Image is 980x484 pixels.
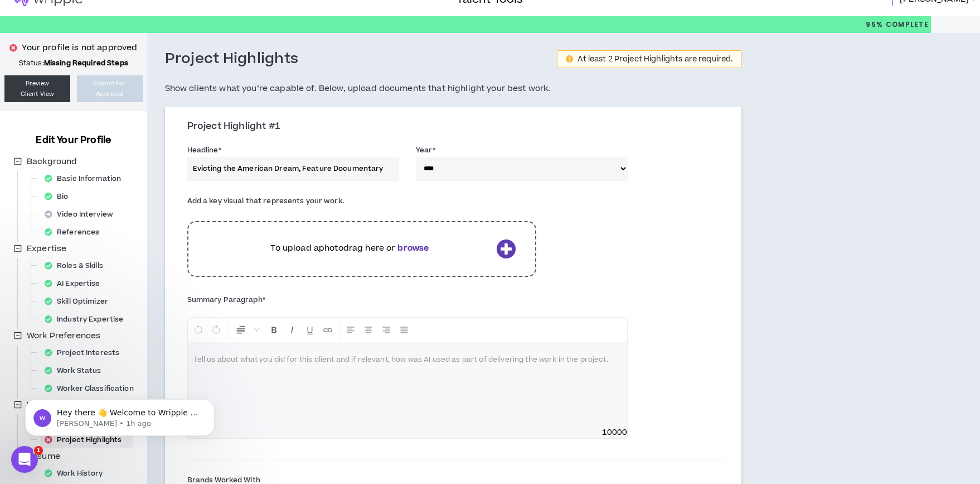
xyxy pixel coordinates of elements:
[31,133,115,147] h3: Edit Your Profile
[40,276,111,291] div: AI Expertise
[40,171,132,186] div: Basic Information
[187,121,728,133] h3: Project Highlight #1
[4,59,143,68] p: Status:
[396,320,413,340] button: Justify Align
[397,242,429,254] b: browse
[187,215,537,282] div: To upload aphotodrag here orbrowse
[11,446,38,473] iframe: Intercom live chat
[40,189,80,204] div: Bio
[25,329,103,343] span: Work Preferences
[578,55,732,63] div: At least 2 Project Highlights are required.
[40,207,124,222] div: Video Interview
[27,451,60,462] span: Resume
[883,20,929,30] span: Complete
[342,320,359,340] button: Left Align
[187,157,399,181] input: Case Study Headline
[27,156,77,167] span: Background
[602,427,628,438] span: 10000
[165,50,299,69] h3: Project Highlights
[360,320,377,340] button: Center Align
[208,242,492,255] p: To upload a photo drag here or
[25,242,69,256] span: Expertise
[25,155,79,169] span: Background
[187,291,265,309] label: Summary Paragraph
[566,55,573,63] span: exclamation-circle
[4,75,70,102] a: PreviewClient View
[44,58,128,68] strong: Missing Required Steps
[284,320,300,340] button: Format Italics
[40,224,110,240] div: References
[40,258,114,274] div: Roles & Skills
[165,82,742,95] h5: Show clients what you’re capable of. Below, upload documents that highlight your best work.
[208,320,225,340] button: Redo
[22,42,137,54] p: Your profile is not approved
[302,320,318,340] button: Format Underline
[187,192,344,210] label: Add a key visual that represents your work.
[25,450,62,463] span: Resume
[40,363,112,378] div: Work Status
[190,320,207,340] button: Undo
[34,446,43,455] span: 1
[40,466,114,481] div: Work History
[77,75,143,102] button: Submit ForApproval
[27,330,100,342] span: Work Preferences
[866,16,929,33] p: 95%
[40,294,119,309] div: Skill Optimizer
[319,320,336,340] button: Insert Link
[14,245,22,252] span: minus-square
[14,157,22,165] span: minus-square
[187,141,221,159] label: Headline
[27,243,66,255] span: Expertise
[378,320,395,340] button: Right Align
[40,312,134,327] div: Industry Expertise
[14,332,22,339] span: minus-square
[8,376,231,454] iframe: Intercom notifications message
[266,320,283,340] button: Format Bold
[40,345,130,361] div: Project Interests
[416,141,436,159] label: Year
